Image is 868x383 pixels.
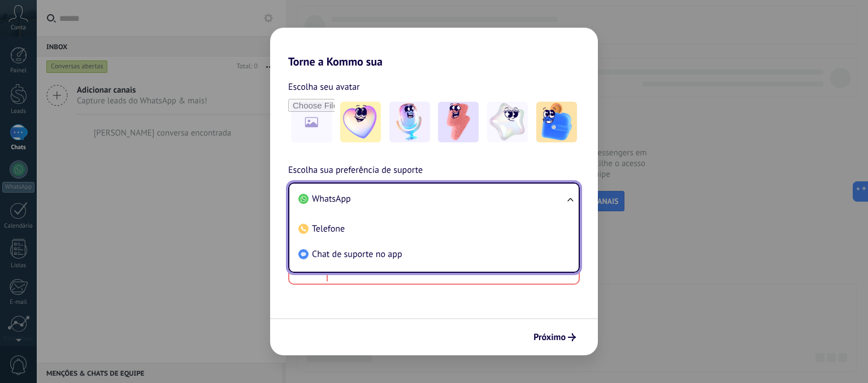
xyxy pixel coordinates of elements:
span: Próximo [533,333,566,341]
span: Chat de suporte no app [312,249,402,260]
span: Escolha sua preferência de suporte [288,163,423,178]
img: -4.jpeg [487,102,528,142]
img: -3.jpeg [438,102,479,142]
span: Telefone [312,223,345,234]
img: -2.jpeg [389,102,430,142]
img: -5.jpeg [536,102,577,142]
h2: Torne a Kommo sua [270,28,598,68]
span: Escolha seu avatar [288,80,360,94]
span: WhatsApp [312,193,351,204]
img: -1.jpeg [340,102,381,142]
button: Próximo [528,328,581,347]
